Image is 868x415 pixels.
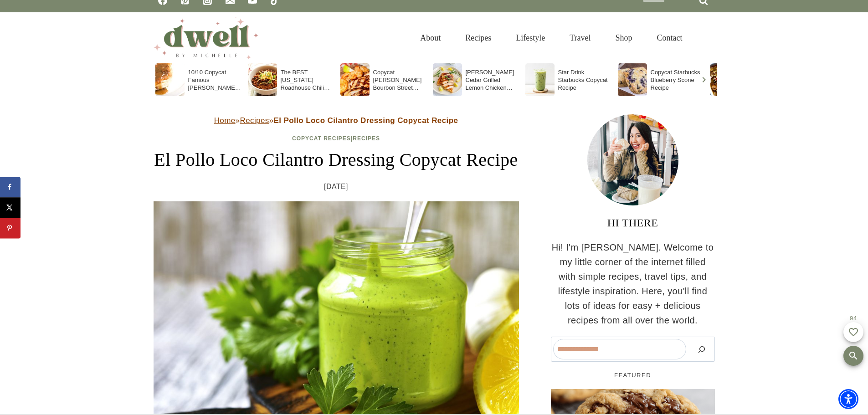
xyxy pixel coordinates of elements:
[154,146,519,174] h1: El Pollo Loco Cilantro Dressing Copycat Recipe
[551,371,715,380] h5: FEATURED
[274,116,458,125] strong: El Pollo Loco Cilantro Dressing Copycat Recipe
[214,116,236,125] a: Home
[603,23,644,53] a: Shop
[408,23,453,53] a: About
[292,135,380,142] span: |
[838,389,858,409] div: Accessibility Menu
[408,23,694,53] nav: Primary Navigation
[240,116,269,125] a: Recipes
[551,215,715,231] h3: HI THERE
[453,23,503,53] a: Recipes
[214,116,458,125] span: » »
[645,23,695,53] a: Contact
[503,23,557,53] a: Lifestyle
[557,23,603,53] a: Travel
[154,17,258,59] img: DWELL by michelle
[551,240,715,328] p: Hi! I'm [PERSON_NAME]. Welcome to my little corner of the internet filled with simple recipes, tr...
[324,181,348,193] time: [DATE]
[353,135,380,142] a: Recipes
[292,135,351,142] a: Copycat Recipes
